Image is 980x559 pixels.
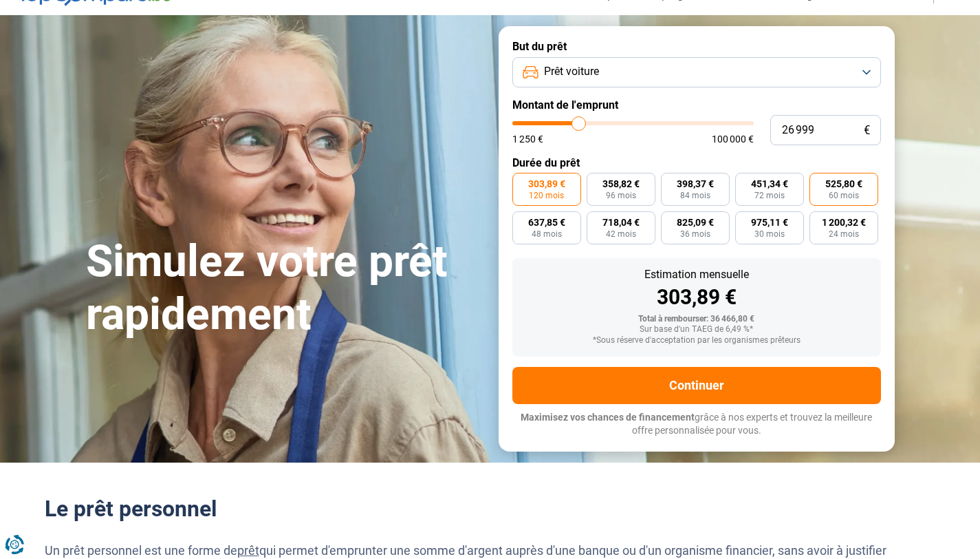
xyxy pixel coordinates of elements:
[825,179,862,189] span: 525,80 €
[528,218,565,227] span: 637,85 €
[680,191,710,200] span: 84 mois
[822,218,866,227] span: 1 200,32 €
[512,134,543,144] span: 1 250 €
[751,179,788,189] span: 451,34 €
[512,40,881,53] label: But du prêt
[529,191,564,200] span: 120 mois
[512,98,881,112] label: Montant de l'emprunt
[829,191,859,200] span: 60 mois
[532,230,562,238] span: 48 mois
[751,218,788,227] span: 975,11 €
[677,218,714,227] span: 825,09 €
[523,287,870,308] div: 303,89 €
[523,336,870,346] div: *Sous réserve d'acceptation par les organismes prêteurs
[544,64,599,79] span: Prêt voiture
[523,315,870,324] div: Total à rembourser: 36 466,80 €
[512,367,881,404] button: Continuer
[677,179,714,189] span: 398,37 €
[602,179,640,189] span: 358,82 €
[512,156,881,169] label: Durée du prêt
[237,543,259,558] a: prêt
[512,411,881,438] p: grâce à nos experts et trouvez la meilleure offre personnalisée pour vous.
[86,235,482,341] h1: Simulez votre prêt rapidement
[754,230,785,238] span: 30 mois
[523,269,870,280] div: Estimation mensuelle
[680,230,710,238] span: 36 mois
[606,191,636,200] span: 96 mois
[712,134,754,144] span: 100 000 €
[864,125,870,136] span: €
[754,191,785,200] span: 72 mois
[521,412,695,423] span: Maximisez vos chances de financement
[45,496,936,522] h2: Le prêt personnel
[528,179,565,189] span: 303,89 €
[602,218,640,227] span: 718,04 €
[606,230,636,238] span: 42 mois
[523,325,870,335] div: Sur base d'un TAEG de 6,49 %*
[829,230,859,238] span: 24 mois
[512,57,881,87] button: Prêt voiture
